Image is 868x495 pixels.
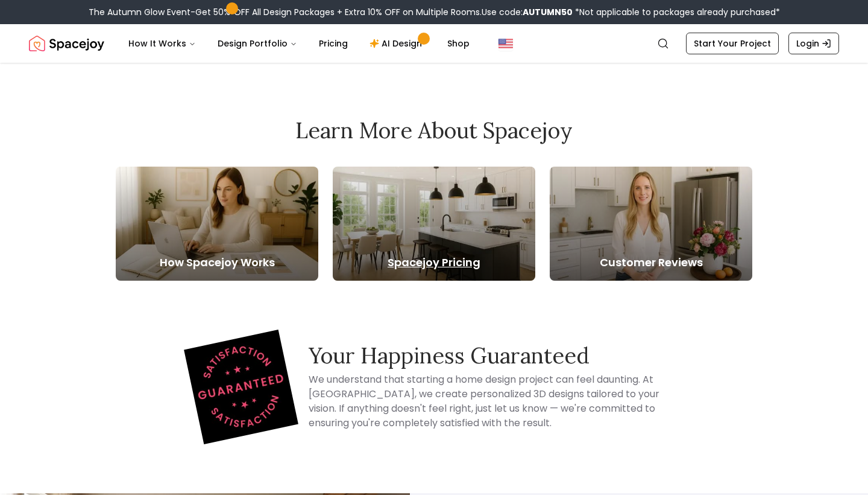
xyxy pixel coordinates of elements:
[116,167,318,281] a: How Spacejoy Works
[498,36,513,51] img: United States
[309,31,357,56] a: Pricing
[208,31,307,56] button: Design Portfolio
[29,24,839,63] nav: Global
[438,31,479,56] a: Shop
[89,6,780,18] div: The Autumn Glow Event-Get 50% OFF All Design Packages + Extra 10% OFF on Multiple Rooms.
[29,31,104,56] img: Spacejoy Logo
[360,31,435,56] a: AI Design
[550,167,752,281] a: Customer Reviews
[523,6,573,18] b: AUTUMN50
[573,6,780,18] span: *Not applicable to packages already purchased*
[119,31,206,56] button: How It Works
[29,31,104,56] a: Spacejoy
[686,33,779,54] a: Start Your Project
[333,254,535,271] h5: Spacejoy Pricing
[309,343,675,368] h3: Your Happiness Guaranteed
[116,118,752,142] h2: Learn More About Spacejoy
[164,339,704,435] div: Happiness Guarantee Information
[309,372,675,430] h4: We understand that starting a home design project can feel daunting. At [GEOGRAPHIC_DATA], we cre...
[482,6,573,18] span: Use code:
[184,330,298,444] img: Spacejoy logo representing our Happiness Guaranteed promise
[333,167,535,281] a: Spacejoy Pricing
[116,254,318,271] h5: How Spacejoy Works
[550,254,752,271] h5: Customer Reviews
[119,31,479,56] nav: Main
[788,33,839,54] a: Login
